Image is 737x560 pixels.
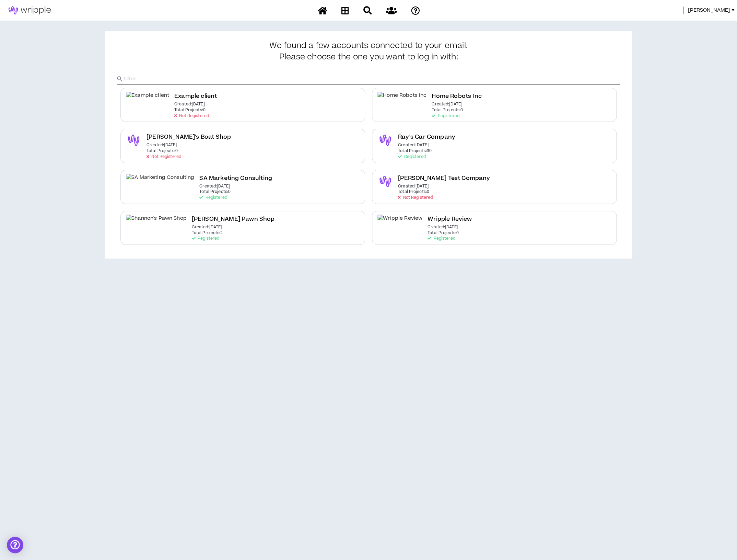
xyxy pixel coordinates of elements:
p: Total Projects: 0 [432,108,463,113]
p: Total Projects: 0 [174,108,206,113]
h2: Home Robots Inc [432,92,481,101]
p: Registered [199,195,227,200]
h2: [PERSON_NAME] Pawn Shop [192,215,275,224]
h2: Ray's Car Company [398,133,455,142]
p: Created: [DATE] [147,143,177,148]
h2: SA Marketing Consulting [199,174,272,183]
p: Created: [DATE] [174,102,205,107]
h2: [PERSON_NAME]'s Boat Shop [147,133,231,142]
p: Total Projects: 0 [199,190,231,194]
img: Ray's Car Company [377,133,393,148]
span: Please choose the one you want to log in with: [279,53,458,62]
p: Total Projects: 0 [398,190,429,194]
p: Total Projects: 30 [398,149,432,153]
img: Wripple Review [377,215,422,230]
p: Not Registered [147,155,181,159]
p: Registered [432,114,459,118]
input: Filter.. [124,74,620,84]
p: Not Registered [398,195,433,200]
p: Registered [428,236,455,241]
h2: [PERSON_NAME] Test Company [398,174,490,183]
p: Created: [DATE] [428,225,458,230]
h2: Wripple Review [428,215,472,224]
p: Total Projects: 0 [428,231,459,236]
p: Registered [192,236,219,241]
img: Lorri's Boat Shop [126,133,141,148]
p: Created: [DATE] [432,102,462,107]
h2: Example client [174,92,217,101]
img: Shannon Test Company [377,174,393,189]
img: Shannon's Pawn Shop [126,215,187,230]
p: Created: [DATE] [192,225,222,230]
h3: We found a few accounts connected to your email. [117,41,620,62]
img: Home Robots Inc [377,92,426,107]
p: Created: [DATE] [398,184,429,189]
p: Registered [398,155,425,159]
p: Created: [DATE] [199,184,230,189]
p: Not Registered [174,114,209,118]
img: SA Marketing Consulting [126,174,194,189]
div: Open Intercom Messenger [7,537,23,553]
span: [PERSON_NAME] [688,7,730,14]
p: Total Projects: 0 [147,149,178,153]
img: Example client [126,92,169,107]
p: Total Projects: 2 [192,231,223,236]
p: Created: [DATE] [398,143,429,148]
